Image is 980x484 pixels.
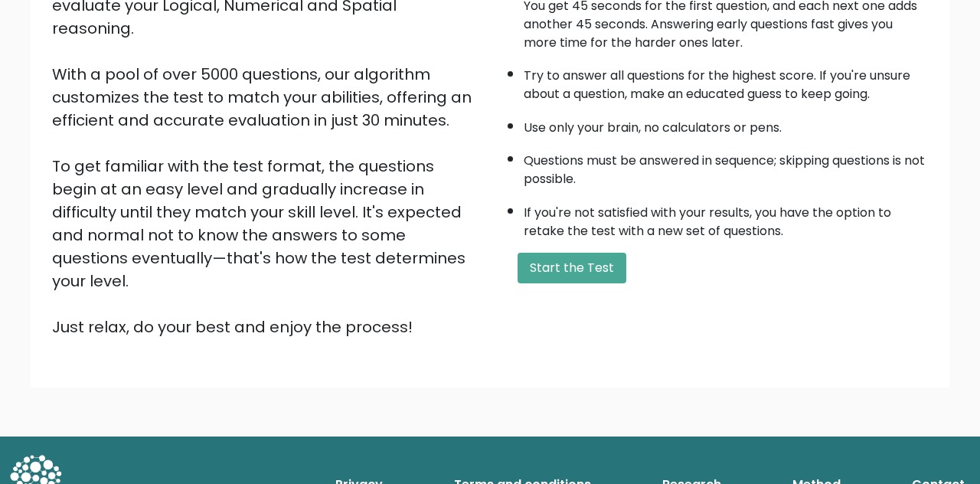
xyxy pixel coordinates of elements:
li: Use only your brain, no calculators or pens. [524,111,928,137]
li: Try to answer all questions for the highest score. If you're unsure about a question, make an edu... [524,59,928,103]
button: Start the Test [518,253,626,283]
li: Questions must be answered in sequence; skipping questions is not possible. [524,144,928,188]
li: If you're not satisfied with your results, you have the option to retake the test with a new set ... [524,196,928,240]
